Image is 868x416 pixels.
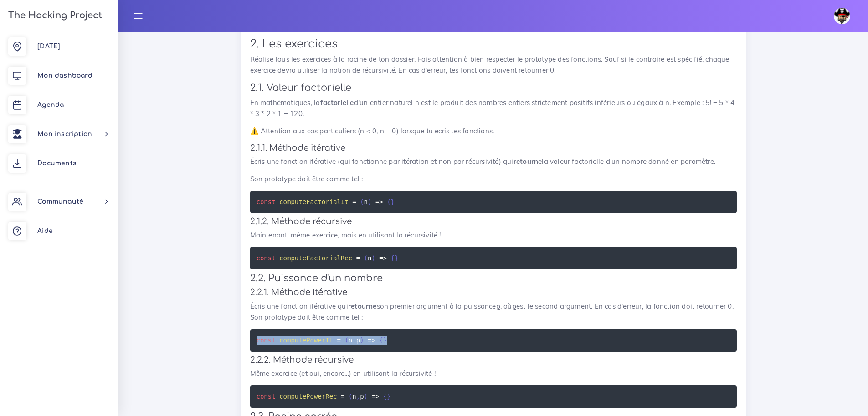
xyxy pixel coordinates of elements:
p: Écris une fonction itérative qui son premier argument à la puissance , où est le second argument.... [250,301,737,323]
h3: The Hacking Project [5,11,102,21]
span: ) [371,254,375,262]
h3: 2.1. Valeur factorielle [250,82,737,94]
span: Aide [37,227,53,234]
span: ( [364,254,368,262]
span: n [364,198,368,205]
span: } [391,198,395,205]
span: n p [349,337,360,344]
span: const [257,393,276,400]
span: => [379,254,387,262]
span: computeFactorialRec [279,254,352,262]
span: = [341,393,344,400]
span: = [352,198,356,205]
span: => [368,337,375,344]
span: n [368,254,371,262]
u: p [512,302,516,311]
span: Mon inscription [37,131,92,137]
span: = [356,254,360,262]
span: { [391,254,395,262]
span: } [395,254,398,262]
span: ( [360,198,364,205]
span: computePowerIt [279,337,333,344]
h4: 2.1.1. Méthode itérative [250,143,737,153]
p: Écris une fonction itérative (qui fonctionne par itération et non par récursivité) qui la valeur ... [250,156,737,167]
p: Même exercice (et oui, encore...) en utilisant la récursivité ! [250,368,737,379]
span: } [387,393,390,400]
span: n p [352,393,364,400]
span: const [257,337,276,344]
h3: 2.2. Puissance d'un nombre [250,273,737,284]
span: => [371,393,379,400]
span: Communauté [37,198,83,205]
span: const [257,254,276,262]
span: ) [360,337,364,344]
strong: retourne [348,302,377,311]
strong: retourne [514,157,542,166]
span: , [352,337,356,344]
h4: 2.2.1. Méthode itérative [250,287,737,297]
h2: 2. Les exercices [250,37,737,51]
span: , [356,393,360,400]
span: ( [344,337,348,344]
span: } [383,337,387,344]
span: ( [349,393,352,400]
span: const [257,198,276,205]
p: Son prototype doit être comme tel : [250,174,737,184]
p: ⚠️ Attention aux cas particuliers (n < 0, n = 0) lorsque tu écris tes fonctions. [250,126,737,137]
span: [DATE] [37,43,60,50]
span: = [337,337,341,344]
p: En mathématiques, la d'un entier naturel n est le produit des nombres entiers strictement positif... [250,97,737,119]
span: ) [364,393,368,400]
u: p [496,302,500,311]
span: ) [368,198,371,205]
span: { [383,393,387,400]
span: Documents [37,160,77,167]
span: Mon dashboard [37,72,92,79]
strong: factorielle [320,98,354,107]
img: avatar [834,8,850,24]
span: computePowerRec [279,393,337,400]
span: Agenda [37,101,64,108]
p: Réalise tous les exercices à la racine de ton dossier. Fais attention à bien respecter le prototy... [250,54,737,76]
p: Maintenant, même exercice, mais en utilisant la récursivité ! [250,230,737,241]
span: { [379,337,383,344]
span: { [387,198,390,205]
span: computeFactorialIt [279,198,349,205]
span: => [375,198,383,205]
h4: 2.1.2. Méthode récursive [250,216,737,226]
h4: 2.2.2. Méthode récursive [250,355,737,365]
